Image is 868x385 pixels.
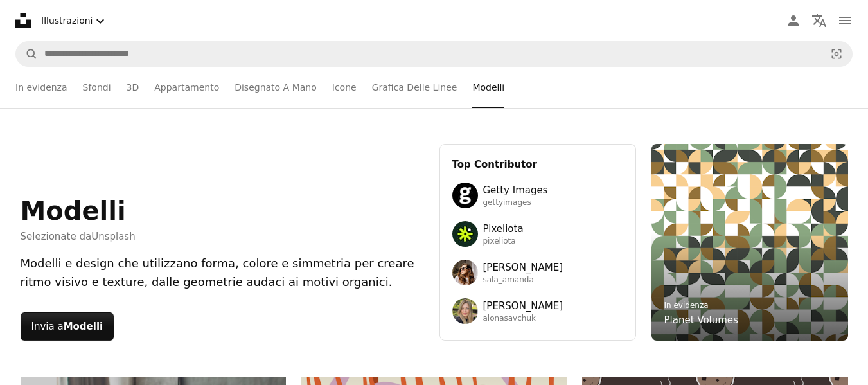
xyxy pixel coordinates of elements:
[452,298,623,324] a: Avatar dell’utente Alona Savchuk[PERSON_NAME]alonasavchuk
[483,298,563,314] span: [PERSON_NAME]
[21,312,114,341] button: Invia aModelli
[483,237,524,247] span: pixeliota
[16,42,38,66] button: Cerca su Unsplash
[781,8,806,33] a: Accedi / Registrati
[806,8,832,33] button: Lingua
[483,275,563,285] span: sala_amanda
[21,229,136,244] span: Selezionate da
[154,67,219,108] a: Appartamento
[483,183,548,198] span: Getty Images
[64,321,103,332] strong: Modelli
[21,255,424,292] div: Modelli e design che utilizzano forma, colore e simmetria per creare ritmo visivo e texture, dall...
[332,67,357,108] a: Icone
[452,157,623,172] h3: Top Contributor
[21,195,136,226] h1: Modelli
[127,67,139,108] a: 3D
[483,314,563,324] span: alonasavchuk
[15,67,67,108] a: In evidenza
[483,260,563,275] span: [PERSON_NAME]
[483,221,524,237] span: Pixeliota
[372,67,457,108] a: Grafica Delle Linee
[452,183,623,208] a: Avatar dell’utente Getty ImagesGetty Imagesgettyimages
[83,67,111,108] a: Sfondi
[452,221,478,247] img: Avatar dell’utente Pixeliota
[15,13,31,28] a: Home — Unsplash
[832,8,858,33] button: Menu
[452,298,478,324] img: Avatar dell’utente Alona Savchuk
[452,260,623,285] a: Avatar dell’utente Amanda Sala[PERSON_NAME]sala_amanda
[235,67,317,108] a: Disegnato A Mano
[91,231,136,242] a: Unsplash
[452,183,478,208] img: Avatar dell’utente Getty Images
[36,8,113,34] button: Seleziona tipo di materiale
[452,260,478,285] img: Avatar dell’utente Amanda Sala
[452,221,623,247] a: Avatar dell’utente PixeliotaPixeliotapixeliota
[664,312,738,328] a: Planet Volumes
[821,42,852,66] button: Ricerca visiva
[664,301,709,310] a: In evidenza
[15,41,853,67] form: Trova visual in tutto il sito
[483,198,548,208] span: gettyimages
